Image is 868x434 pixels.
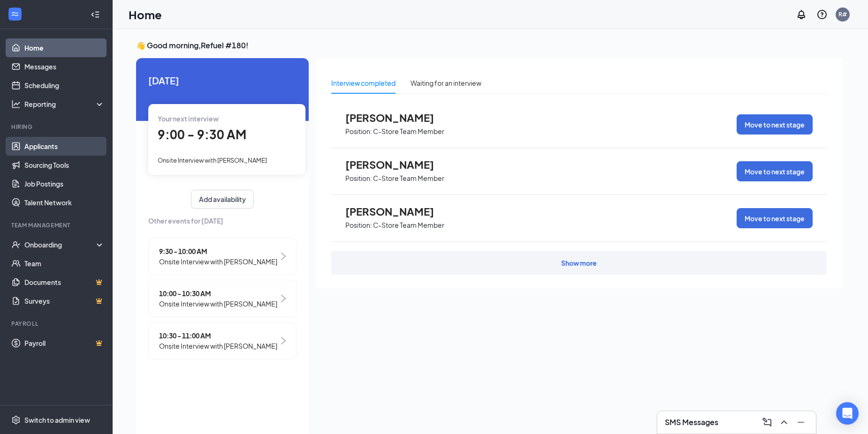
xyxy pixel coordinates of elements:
[11,123,103,131] div: Hiring
[816,9,828,20] svg: QuestionInfo
[345,127,372,136] p: Position:
[778,417,790,428] svg: ChevronUp
[191,190,254,209] button: Add availability
[345,205,449,217] span: [PERSON_NAME]
[24,57,105,76] a: Messages
[24,76,105,95] a: Scheduling
[159,288,277,299] span: 10:00 - 10:30 AM
[24,273,105,292] a: DocumentsCrown
[24,292,105,310] a: SurveysCrown
[148,216,297,226] span: Other events for [DATE]
[24,193,105,212] a: Talent Network
[11,415,21,425] svg: Settings
[838,10,847,18] div: R#
[24,334,105,352] a: PayrollCrown
[777,415,792,430] button: ChevronUp
[158,114,219,123] span: Your next interview
[795,417,807,428] svg: Minimize
[737,208,813,228] button: Move to next stage
[159,299,277,309] span: Onsite Interview with [PERSON_NAME]
[24,137,105,156] a: Applicants
[24,174,105,193] a: Job Postings
[796,9,807,20] svg: Notifications
[373,174,444,183] p: C-Store Team Member
[761,417,773,428] svg: ComposeMessage
[159,341,277,351] span: Onsite Interview with [PERSON_NAME]
[11,99,21,109] svg: Analysis
[11,240,21,249] svg: UserCheck
[136,40,842,51] h3: 👋 Good morning, Refuel #180 !
[11,221,103,229] div: Team Management
[24,156,105,174] a: Sourcing Tools
[24,99,105,109] div: Reporting
[737,161,813,181] button: Move to next stage
[11,320,103,328] div: Payroll
[331,78,396,88] div: Interview completed
[665,417,718,427] h3: SMS Messages
[345,221,372,230] p: Position:
[10,9,20,19] svg: WorkstreamLogo
[561,258,597,268] div: Show more
[760,415,775,430] button: ComposeMessage
[159,330,277,341] span: 10:30 - 11:00 AM
[24,240,97,249] div: Onboarding
[737,114,813,135] button: Move to next stage
[158,127,246,142] span: 9:00 - 9:30 AM
[159,256,277,267] span: Onsite Interview with [PERSON_NAME]
[793,415,808,430] button: Minimize
[24,38,105,57] a: Home
[345,112,449,124] span: [PERSON_NAME]
[91,10,100,19] svg: Collapse
[159,246,277,256] span: 9:30 - 10:00 AM
[129,7,162,22] h1: Home
[24,254,105,273] a: Team
[345,174,372,183] p: Position:
[158,157,267,164] span: Onsite Interview with [PERSON_NAME]
[411,78,481,88] div: Waiting for an interview
[148,73,297,88] span: [DATE]
[373,127,444,136] p: C-Store Team Member
[836,402,859,425] div: Open Intercom Messenger
[373,221,444,230] p: C-Store Team Member
[24,415,90,425] div: Switch to admin view
[345,158,449,171] span: [PERSON_NAME]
